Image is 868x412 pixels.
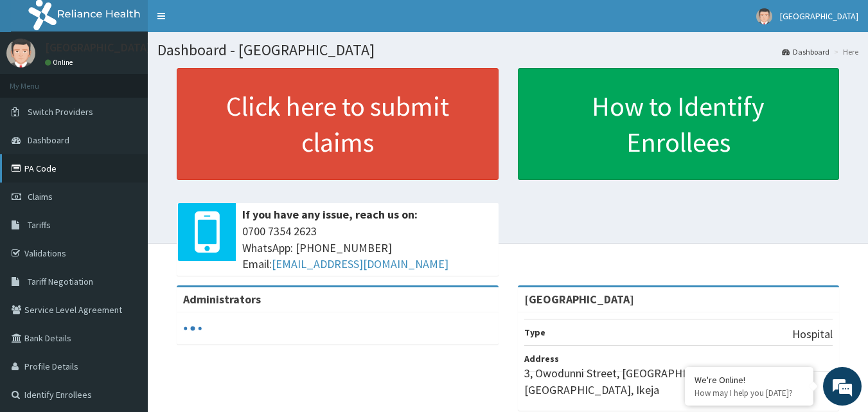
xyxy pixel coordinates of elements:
[45,58,76,67] a: Online
[28,276,93,287] span: Tariff Negotiation
[524,292,634,307] strong: [GEOGRAPHIC_DATA]
[28,106,93,118] span: Switch Providers
[28,134,69,146] span: Dashboard
[177,68,499,180] a: Click here to submit claims
[28,191,53,202] span: Claims
[6,39,35,67] img: User Image
[756,8,772,24] img: User Image
[524,353,559,364] b: Address
[782,46,829,57] a: Dashboard
[518,68,840,180] a: How to Identify Enrollees
[183,319,202,338] svg: audio-loading
[28,219,51,231] span: Tariffs
[45,42,151,53] p: [GEOGRAPHIC_DATA]
[242,223,492,273] span: 0700 7354 2623 WhatsApp: [PHONE_NUMBER] Email:
[524,327,545,338] b: Type
[242,207,418,222] b: If you have any issue, reach us on:
[780,10,858,22] span: [GEOGRAPHIC_DATA]
[272,256,448,271] a: [EMAIL_ADDRESS][DOMAIN_NAME]
[831,46,858,57] li: Here
[183,292,261,307] b: Administrators
[524,365,833,398] p: 3, Owodunni Street, [GEOGRAPHIC_DATA], [GEOGRAPHIC_DATA], Ikeja
[695,374,804,386] div: We're Online!
[792,326,833,343] p: Hospital
[157,42,858,58] h1: Dashboard - [GEOGRAPHIC_DATA]
[695,388,804,399] p: How may I help you today?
